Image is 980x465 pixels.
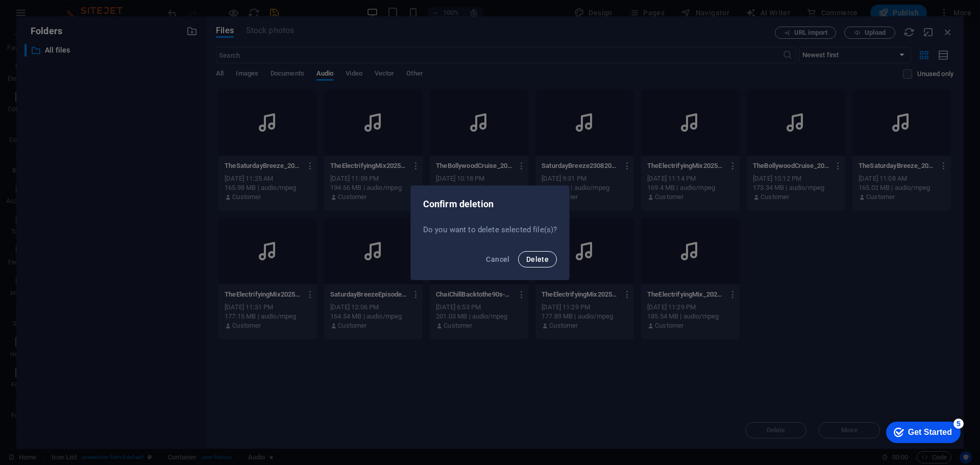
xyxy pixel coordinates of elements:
[486,255,509,263] span: Cancel
[526,255,549,263] span: Delete
[423,198,557,210] h2: Confirm deletion
[30,11,74,20] div: Get Started
[518,251,557,267] button: Delete
[423,225,557,235] p: Do you want to delete selected file(s)?
[482,251,513,267] button: Cancel
[8,5,83,27] div: Get Started 5 items remaining, 0% complete
[76,2,86,12] div: 5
